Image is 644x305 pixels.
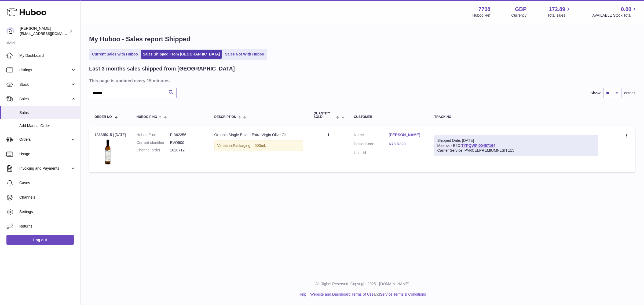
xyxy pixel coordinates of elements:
a: Website and Dashboard Terms of Use [310,292,374,296]
img: 77081700559396.jpg [94,139,121,166]
a: Sales Shipped From [GEOGRAPHIC_DATA] [141,50,222,59]
a: 0.00 AVAILABLE Stock Total [592,6,638,18]
span: Total sales [547,13,571,18]
div: Currency [511,13,527,18]
span: 172.89 [549,6,565,13]
a: K78 D329 [389,142,424,147]
span: Invoicing and Payments [19,166,71,171]
div: 123235015 | [DATE] [94,132,126,137]
td: 1 [308,127,349,172]
h1: My Huboo - Sales report Shipped [89,35,635,43]
span: entries [624,91,635,96]
span: Add Manual Order [19,123,76,128]
dd: 1020712 [170,148,204,153]
dt: Name [354,132,389,139]
dd: P-362356 [170,132,204,137]
a: Sales Not With Huboo [223,50,266,59]
a: [PERSON_NAME] [389,132,424,137]
div: Variation: [214,140,303,151]
dt: Current identifier [137,140,170,145]
div: Organic Single Estate Extra Virgin Olive Oil [214,132,303,137]
span: Returns [19,224,76,229]
span: Quantity Sold [314,112,335,119]
dt: Postal Code [354,142,389,148]
label: Show [591,91,601,96]
img: internalAdmin-7708@internal.huboo.com [6,27,14,35]
a: TYPQWPI00457164 [461,143,495,148]
a: Service Terms & Conditions [380,292,426,296]
span: 0.00 [621,6,631,13]
li: and [308,292,426,297]
div: Maersk - B2C: [434,135,598,156]
span: My Dashboard [19,53,76,58]
a: 172.89 Total sales [547,6,571,18]
span: Settings [19,209,76,214]
h3: This page is updated every 15 minutes [89,78,634,84]
span: Sales [19,96,71,102]
span: Stock [19,82,71,87]
a: Current Sales with Huboo [90,50,140,59]
span: Huboo P no [137,115,157,119]
p: All Rights Reserved. Copyright 2025 - [DOMAIN_NAME] [85,281,640,287]
span: Orders [19,137,71,142]
span: Listings [19,68,71,73]
div: [PERSON_NAME] [20,26,68,36]
div: Huboo Ref [473,13,491,18]
strong: 7708 [478,6,491,13]
div: Customer [354,115,424,119]
div: Shipped Date: [DATE] [437,138,595,143]
strong: GBP [515,6,526,13]
h2: Last 3 months sales shipped from [GEOGRAPHIC_DATA] [89,65,235,72]
dt: Channel order [137,148,170,153]
a: Help [299,292,306,296]
dt: Huboo P no [137,132,170,137]
div: Carrier Service: PARCELPREMIUMNLSITE15 [437,148,595,153]
span: Cases [19,180,76,185]
dd: EVO500 [170,140,204,145]
span: Packaging = 500ml; [233,143,266,148]
a: Log out [6,235,74,245]
span: Order No [94,115,112,119]
div: Tracking [434,115,598,119]
dt: User Id [354,150,389,155]
span: [EMAIL_ADDRESS][DOMAIN_NAME] [20,31,79,36]
span: Usage [19,151,76,157]
span: Sales [19,110,76,115]
span: Description [214,115,236,119]
span: AVAILABLE Stock Total [592,13,638,18]
span: Channels [19,195,76,200]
